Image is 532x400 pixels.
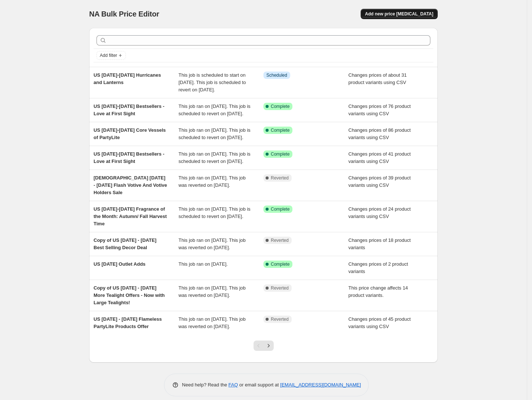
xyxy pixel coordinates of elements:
span: This job ran on [DATE]. This job was reverted on [DATE]. [179,285,246,298]
span: Reverted [271,237,289,243]
span: Changes prices of 24 product variants using CSV [349,206,411,219]
span: This job ran on [DATE]. This job was reverted on [DATE]. [179,175,246,188]
span: This job ran on [DATE]. [179,261,228,267]
button: Next [263,341,274,351]
span: Changes prices of 76 product variants using CSV [349,103,411,116]
span: US [DATE] - [DATE] Flameless PartyLite Products Offer [94,316,162,329]
span: This job ran on [DATE]. This job is scheduled to revert on [DATE]. [179,206,251,219]
span: US [DATE] Outlet Adds [94,261,146,267]
span: US [DATE]-[DATE] Bestsellers - Love at First Sight [94,151,164,164]
span: Reverted [271,316,289,322]
span: Changes prices of 86 product variants using CSV [349,127,411,140]
span: This job ran on [DATE]. This job is scheduled to revert on [DATE]. [179,151,251,164]
span: Scheduled [266,72,287,78]
span: US [DATE]-[DATE] Hurricanes and Lanterns [94,72,161,85]
span: US [DATE]-[DATE] Bestsellers - Love at First Sight [94,103,164,116]
span: Changes prices of 39 product variants using CSV [349,175,411,188]
span: This job ran on [DATE]. This job was reverted on [DATE]. [179,237,246,250]
span: Changes prices of about 31 product variants using CSV [349,72,407,85]
span: Changes prices of 18 product variants [349,237,411,250]
span: This job ran on [DATE]. This job is scheduled to revert on [DATE]. [179,103,251,116]
nav: Pagination [254,341,274,351]
span: [DEMOGRAPHIC_DATA] [DATE] - [DATE] Flash Votive And Votive Holders Sale [94,175,167,195]
span: NA Bulk Price Editor [89,10,159,18]
span: Complete [271,206,289,212]
span: Complete [271,127,289,133]
span: or email support at [238,382,280,388]
span: This job is scheduled to start on [DATE]. This job is scheduled to revert on [DATE]. [179,72,246,92]
span: Copy of US [DATE] - [DATE] Best Selling Decor Deal [94,237,156,250]
span: Copy of US [DATE] - [DATE] More Tealight Offers - Now with Large Tealights! [94,285,165,305]
span: This price change affects 14 product variants. [349,285,408,298]
span: Changes prices of 2 product variants [349,261,408,274]
span: Changes prices of 45 product variants using CSV [349,316,411,329]
a: FAQ [229,382,238,388]
span: Complete [271,151,289,157]
span: This job ran on [DATE]. This job was reverted on [DATE]. [179,316,246,329]
span: US [DATE]-[DATE] Fragrance of the Month: Autumn/ Fall Harvest Time [94,206,167,226]
button: Add new price [MEDICAL_DATA] [361,9,438,19]
span: Add filter [100,52,117,58]
span: Complete [271,103,289,109]
span: Add new price [MEDICAL_DATA] [365,11,433,17]
button: Add filter [96,51,126,60]
span: Changes prices of 41 product variants using CSV [349,151,411,164]
span: Complete [271,261,289,267]
span: Reverted [271,285,289,291]
span: Reverted [271,175,289,181]
span: Need help? Read the [182,382,229,388]
span: US [DATE]-[DATE] Core Vessels of PartyLite [94,127,166,140]
span: This job ran on [DATE]. This job is scheduled to revert on [DATE]. [179,127,251,140]
a: [EMAIL_ADDRESS][DOMAIN_NAME] [280,382,361,388]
